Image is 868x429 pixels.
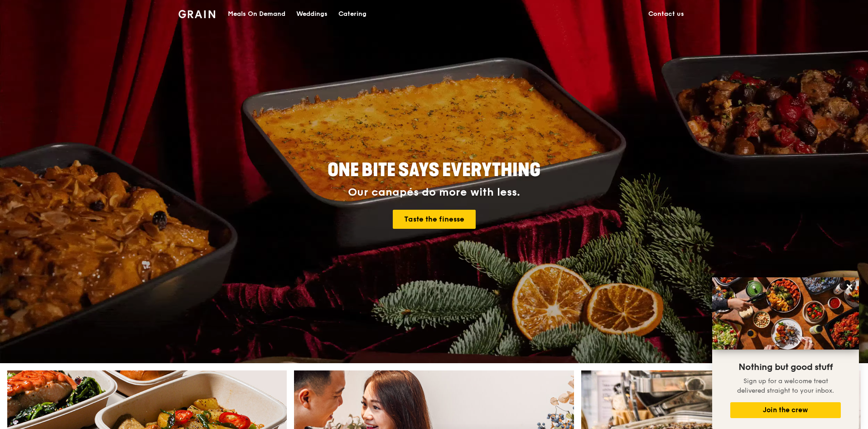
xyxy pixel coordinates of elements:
button: Close [842,280,857,294]
div: Weddings [296,0,328,28]
span: Nothing but good stuff [738,362,833,373]
a: Weddings [291,0,333,28]
a: Contact us [643,0,690,28]
a: Catering [333,0,372,28]
div: Catering [338,0,366,28]
span: ONE BITE SAYS EVERYTHING [328,159,540,181]
img: Grain [178,10,215,18]
span: Sign up for a welcome treat delivered straight to your inbox. [737,377,834,394]
div: Meals On Demand [228,0,285,28]
a: Taste the finesse [393,210,476,229]
img: DSC07876-Edit02-Large.jpeg [712,277,859,350]
button: Join the crew [730,402,841,418]
div: Our canapés do more with less. [271,186,597,199]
